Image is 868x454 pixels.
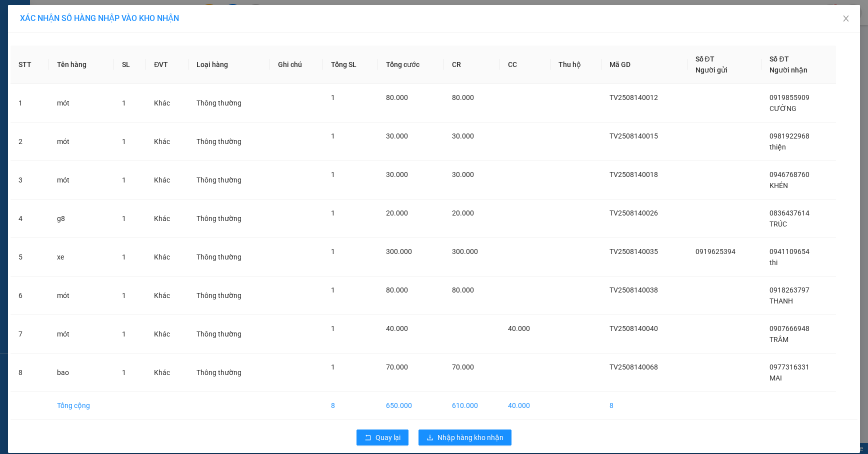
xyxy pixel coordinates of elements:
span: 1 [331,247,335,255]
td: g8 [49,199,114,238]
td: Khác [146,199,188,238]
span: XÁC NHẬN SỐ HÀNG NHẬP VÀO KHO NHẬN [20,13,179,23]
td: 650.000 [378,392,444,419]
th: SL [114,45,146,84]
td: Thông thường [188,84,269,122]
span: 1 [122,330,126,338]
td: xe [49,238,114,276]
th: CC [500,45,550,84]
span: 1 [122,137,126,145]
td: mót [49,84,114,122]
span: 80.000 [386,93,408,101]
td: Thông thường [188,276,269,315]
th: Tổng SL [323,45,378,84]
span: 30.000 [452,132,474,140]
span: TV2508140038 [609,286,658,294]
span: KHÉN [769,181,788,189]
span: 300.000 [386,247,412,255]
td: Thông thường [188,161,269,199]
span: download [426,434,433,442]
span: close [842,14,850,22]
span: MAI [769,374,782,382]
th: CR [444,45,500,84]
td: Thông thường [188,315,269,353]
span: Số ĐT [769,55,788,63]
span: 1 [122,291,126,299]
span: 80.000 [452,286,474,294]
td: 8 [10,353,49,392]
td: 8 [601,392,687,419]
td: 6 [10,276,49,315]
span: TV2508140040 [609,324,658,332]
span: 1 [331,363,335,371]
th: ĐVT [146,45,188,84]
td: Thông thường [188,353,269,392]
th: STT [10,45,49,84]
span: TV2508140015 [609,132,658,140]
td: Khác [146,161,188,199]
span: TV2508140012 [609,93,658,101]
span: 20.000 [452,209,474,217]
button: downloadNhập hàng kho nhận [418,429,511,445]
td: 40.000 [500,392,550,419]
span: 30.000 [452,170,474,178]
td: 1 [10,84,49,122]
span: 1 [331,209,335,217]
span: Người gửi [695,66,727,74]
span: 1 [331,170,335,178]
span: 0919625394 [695,247,735,255]
span: 80.000 [386,286,408,294]
td: mót [49,315,114,353]
td: Tổng cộng [49,392,114,419]
span: 30.000 [386,170,408,178]
td: mót [49,276,114,315]
button: rollbackQuay lại [356,429,408,445]
span: Quay lại [375,432,400,443]
span: Người nhận [769,66,807,74]
span: 20.000 [386,209,408,217]
span: 0907666948 [769,324,809,332]
span: 0946768760 [769,170,809,178]
span: Số ĐT [695,55,714,63]
span: 1 [331,132,335,140]
span: 40.000 [508,324,530,332]
td: 4 [10,199,49,238]
td: Khác [146,238,188,276]
td: 5 [10,238,49,276]
span: rollback [364,434,371,442]
span: Nhập hàng kho nhận [437,432,503,443]
td: 2 [10,122,49,161]
span: TV2508140035 [609,247,658,255]
span: 30.000 [386,132,408,140]
span: THANH [769,297,793,305]
td: 3 [10,161,49,199]
span: 0918263797 [769,286,809,294]
span: 70.000 [386,363,408,371]
th: Ghi chú [270,45,323,84]
td: Khác [146,122,188,161]
td: Khác [146,353,188,392]
span: thi [769,258,777,266]
button: Close [832,5,860,33]
span: 0836437614 [769,209,809,217]
span: 1 [122,176,126,184]
span: 1 [122,214,126,222]
th: Thu hộ [550,45,601,84]
th: Tên hàng [49,45,114,84]
span: 40.000 [386,324,408,332]
span: 0941109654 [769,247,809,255]
span: 0977316331 [769,363,809,371]
span: TV2508140068 [609,363,658,371]
th: Mã GD [601,45,687,84]
th: Tổng cước [378,45,444,84]
td: Khác [146,84,188,122]
span: 1 [331,286,335,294]
span: CƯỜNG [769,104,796,112]
td: bao [49,353,114,392]
th: Loại hàng [188,45,269,84]
td: 8 [323,392,378,419]
td: 7 [10,315,49,353]
td: Khác [146,315,188,353]
span: 1 [331,93,335,101]
span: 0919855909 [769,93,809,101]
